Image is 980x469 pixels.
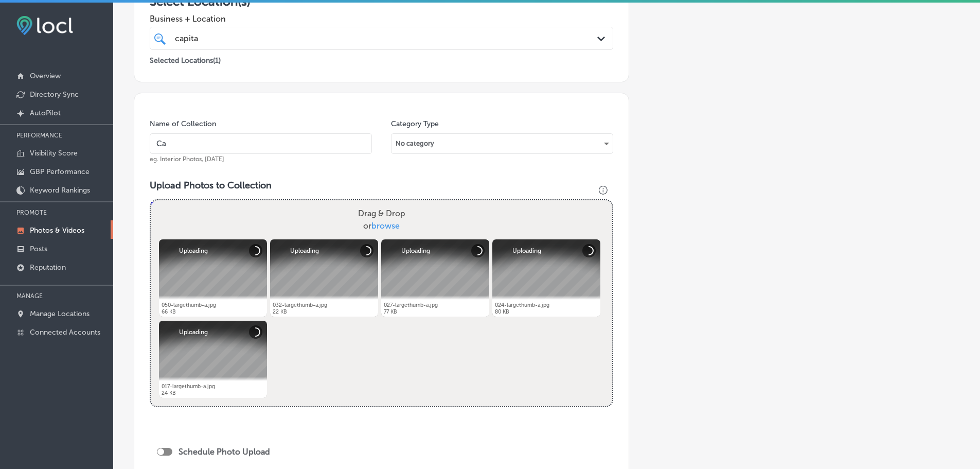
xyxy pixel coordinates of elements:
label: Drag & Drop or [354,203,409,236]
h3: Upload Photos to Collection [150,180,613,191]
p: Overview [30,72,61,80]
span: browse [371,221,400,231]
p: Reputation [30,263,66,272]
label: Name of Collection [150,119,216,128]
span: eg. Interior Photos, [DATE] [150,155,224,163]
p: Selected Locations ( 1 ) [150,52,221,65]
p: Manage Locations [30,309,90,318]
label: Category Type [391,119,439,128]
span: Business + Location [150,14,613,24]
p: Photos & Videos [30,226,84,235]
p: AutoPilot [30,109,61,117]
div: No category [391,135,613,152]
label: Schedule Photo Upload [179,447,270,457]
p: Keyword Rankings [30,186,90,195]
p: Posts [30,245,47,253]
input: Title [150,133,372,154]
p: Directory Sync [30,90,79,99]
p: GBP Performance [30,167,90,176]
p: Connected Accounts [30,328,100,337]
img: fda3e92497d09a02dc62c9cd864e3231.png [16,16,73,35]
p: Visibility Score [30,149,78,158]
